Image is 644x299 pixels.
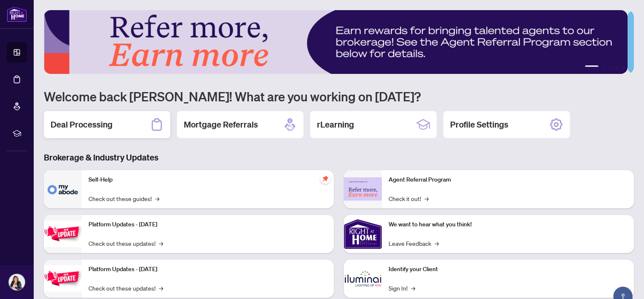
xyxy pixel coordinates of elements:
[389,239,439,248] a: Leave Feedback→
[44,220,82,247] img: Platform Updates - July 21, 2025
[89,283,163,293] a: Check out these updates!→
[89,194,159,203] a: Check out these guides!→
[44,10,628,74] img: Slide 0
[159,239,163,248] span: →
[435,239,439,248] span: →
[389,220,627,229] p: We want to hear what you think!
[184,119,258,130] h2: Mortgage Referrals
[389,283,415,293] a: Sign In!→
[389,265,627,274] p: Identify your Client
[610,269,636,295] button: Open asap
[89,239,163,248] a: Check out these updates!→
[622,65,625,69] button: 5
[44,265,82,292] img: Platform Updates - July 8, 2025
[585,65,598,69] button: 1
[450,119,508,130] h2: Profile Settings
[9,274,25,290] img: Profile Icon
[44,152,634,163] h3: Brokerage & Industry Updates
[602,65,605,69] button: 2
[344,260,382,298] img: Identify your Client
[44,88,634,104] h1: Welcome back [PERSON_NAME]! What are you working on [DATE]?
[7,6,27,22] img: logo
[51,119,113,130] h2: Deal Processing
[320,174,330,184] span: pushpin
[389,175,627,185] p: Agent Referral Program
[424,194,429,203] span: →
[609,65,612,69] button: 3
[44,170,82,208] img: Self-Help
[411,283,415,293] span: →
[159,283,163,293] span: →
[155,194,159,203] span: →
[615,65,619,69] button: 4
[344,215,382,253] img: We want to hear what you think!
[344,177,382,201] img: Agent Referral Program
[89,265,327,274] p: Platform Updates - [DATE]
[89,175,327,185] p: Self-Help
[317,119,354,130] h2: rLearning
[389,194,429,203] a: Check it out!→
[89,220,327,229] p: Platform Updates - [DATE]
